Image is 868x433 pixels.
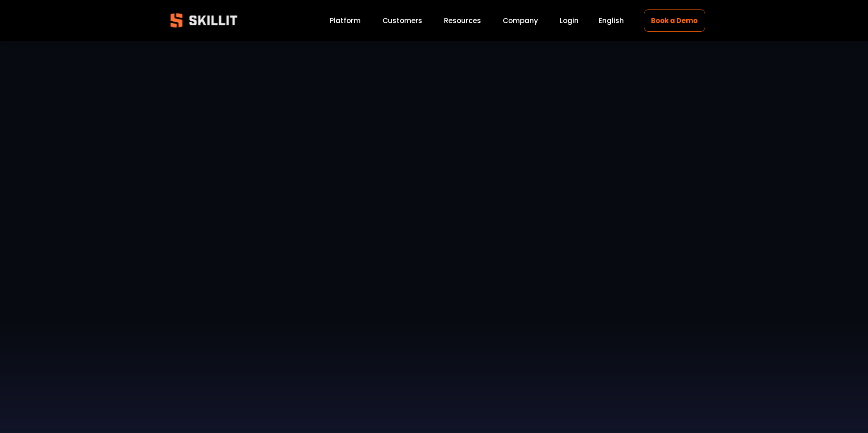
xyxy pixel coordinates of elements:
iframe: Jack Nix Full Interview Skillit Testimonial [163,98,705,403]
a: folder dropdown [444,14,481,27]
div: language picker [599,14,624,27]
a: Login [560,14,579,27]
span: Resources [444,15,481,26]
a: Company [503,14,538,27]
span: English [599,15,624,26]
a: Platform [330,14,361,27]
img: Skillit [163,7,245,34]
a: Book a Demo [644,9,705,32]
a: Customers [382,14,422,27]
